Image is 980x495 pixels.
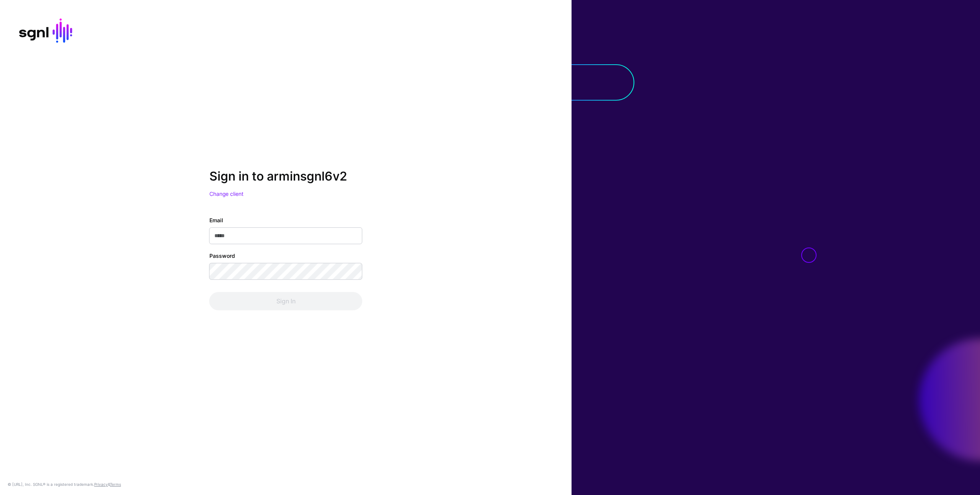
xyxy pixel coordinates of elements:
a: Terms [110,482,121,487]
label: Password [209,252,235,260]
h2: Sign in to arminsgnl6v2 [209,169,363,184]
label: Email [209,217,223,225]
a: Change client [209,191,243,197]
a: Privacy [94,482,108,487]
div: © [URL], Inc. SGNL® is a registered trademark. & [8,481,121,487]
